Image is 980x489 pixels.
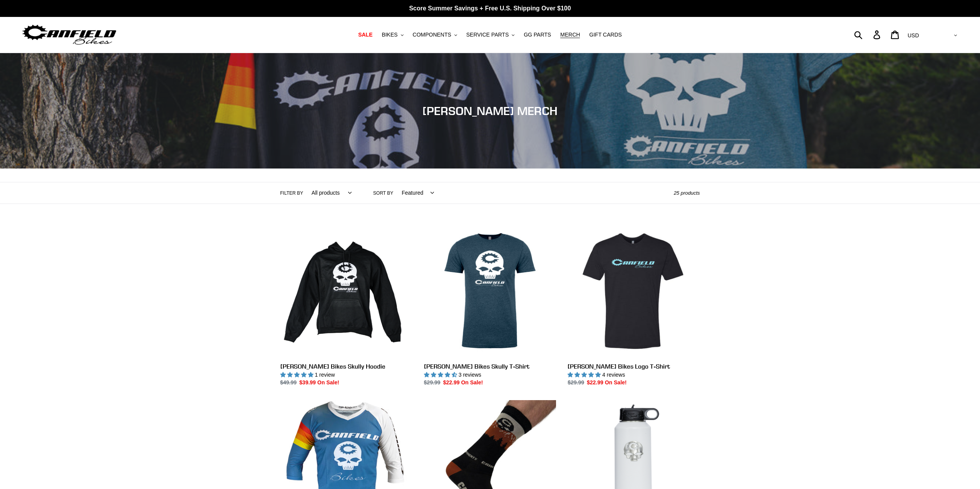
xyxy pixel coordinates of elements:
[358,32,372,38] span: SALE
[524,32,551,38] span: GG PARTS
[858,26,878,43] input: Search
[21,23,117,47] img: Canfield Bikes
[674,190,700,196] span: 25 products
[382,32,397,38] span: BIKES
[585,30,626,40] a: GIFT CARDS
[409,30,461,40] button: COMPONENTS
[462,30,518,40] button: SERVICE PARTS
[280,190,303,197] label: Filter by
[378,30,407,40] button: BIKES
[466,32,509,38] span: SERVICE PARTS
[354,30,376,40] a: SALE
[520,30,555,40] a: GG PARTS
[422,104,558,118] span: [PERSON_NAME] MERCH
[556,30,584,40] a: MERCH
[373,190,393,197] label: Sort by
[560,32,580,38] span: MERCH
[589,32,622,38] span: GIFT CARDS
[413,32,451,38] span: COMPONENTS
